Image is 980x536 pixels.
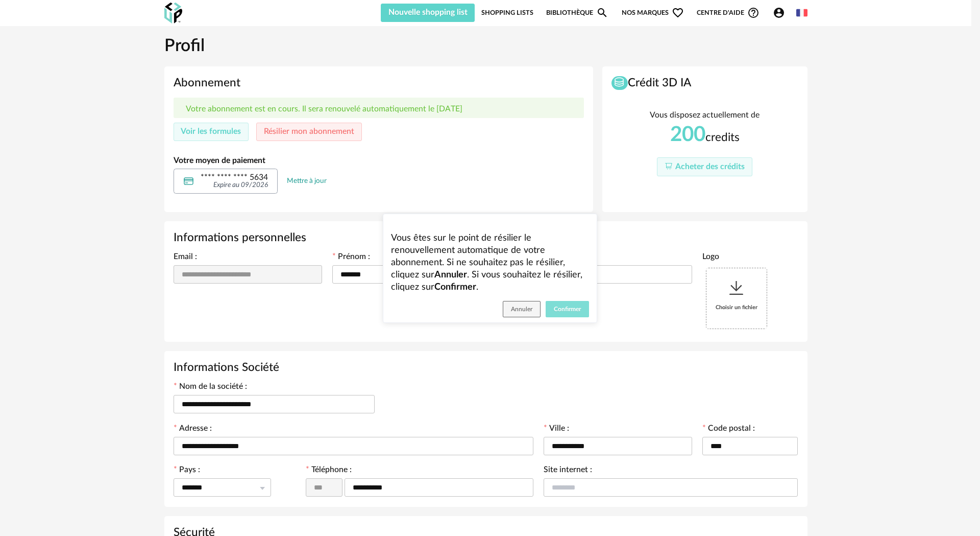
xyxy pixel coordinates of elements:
[503,301,541,317] button: Annuler
[434,270,467,279] b: Annuler
[546,301,589,317] button: Confirmer
[391,232,589,293] p: Vous êtes sur le point de résilier le renouvellement automatique de votre abonnement. Si ne souha...
[511,306,532,312] span: Annuler
[554,306,581,312] span: Confirmer
[434,283,476,292] b: Confirmer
